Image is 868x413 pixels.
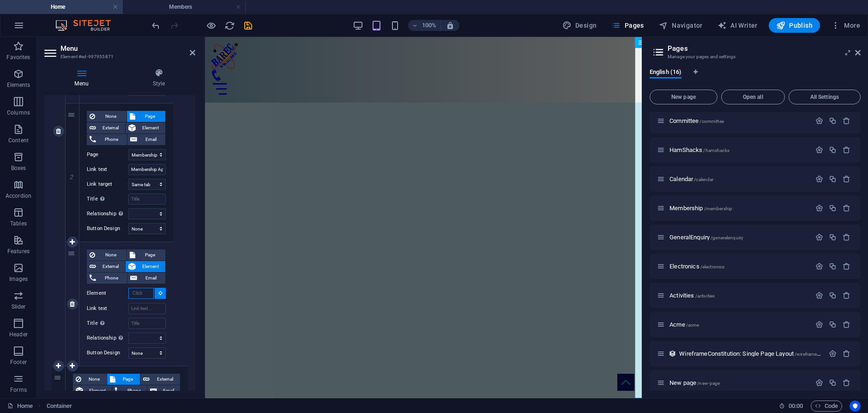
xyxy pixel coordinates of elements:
[73,374,107,385] button: None
[654,94,713,100] span: New page
[843,350,850,358] div: Remove
[795,402,796,409] span: :
[205,20,217,31] button: Click here to leave preview mode and continue editing
[6,192,31,200] p: Accordion
[843,146,850,154] div: Remove
[126,261,165,272] button: Element
[668,44,861,53] h2: Pages
[699,119,723,124] span: /committee
[9,331,28,338] p: Header
[829,321,837,328] div: Duplicate
[138,111,163,122] span: Page
[147,385,180,396] button: Email
[694,177,713,182] span: /calendar
[128,288,154,299] input: Click on an element ...
[10,358,27,366] p: Footer
[667,205,811,211] div: Membership/membership
[669,234,743,241] span: Click to open page
[815,262,823,270] div: Settings
[87,303,128,314] label: Link text
[60,53,177,61] h3: Element #ed-997955871
[151,20,161,31] i: Undo: Change menu items (Ctrl+Z)
[776,21,813,30] span: Publish
[87,249,127,261] button: None
[650,68,861,86] div: Language Tabs
[87,149,128,160] label: Page
[815,117,823,125] div: Settings
[829,350,837,358] div: Settings
[650,67,681,79] span: English (16)
[667,118,811,124] div: Committee/committee
[843,117,850,125] div: Remove
[667,380,811,386] div: New page/new-page
[829,175,837,183] div: Duplicate
[843,175,850,183] div: Remove
[422,20,437,31] h6: 100%
[669,176,713,182] span: Click to open page
[122,68,195,88] h4: Style
[815,146,823,154] div: Settings
[789,401,803,412] span: 00 00
[107,374,140,385] button: Page
[127,249,166,261] button: Page
[711,235,743,240] span: /generalenquiry
[12,303,26,310] p: Slider
[795,352,853,357] span: /wireframeconstitution-item
[831,21,860,30] span: More
[224,20,235,31] i: Reload page
[789,90,861,104] button: All Settings
[669,205,732,212] span: Click to open page
[99,134,124,145] span: Phone
[827,18,864,33] button: More
[667,234,811,240] div: GeneralEnquiry/generalenquiry
[695,293,715,298] span: /activities
[829,233,837,241] div: Duplicate
[676,351,824,357] div: WireframeConstitution: Single Page Layout/wireframeconstitution-item
[650,90,717,104] button: New page
[87,273,127,284] button: Phone
[559,18,601,33] button: Design
[87,333,128,344] label: Relationship
[843,204,850,212] div: Remove
[87,134,127,145] button: Phone
[446,21,454,30] i: On resize automatically adjust zoom level to fit chosen device.
[7,81,30,89] p: Elements
[98,111,124,122] span: None
[84,374,104,385] span: None
[659,21,703,30] span: Navigator
[87,208,128,219] label: Relationship
[669,117,724,124] span: Click to open page
[9,275,28,283] p: Images
[669,321,699,328] span: Click to open page
[829,292,837,299] div: Duplicate
[87,223,128,234] label: Button Design
[700,264,725,269] span: /electronics
[86,385,109,396] span: Element
[843,321,850,328] div: Remove
[7,109,30,116] p: Columns
[704,206,733,211] span: /membership
[697,381,720,386] span: /new-page
[829,146,837,154] div: Duplicate
[138,249,163,261] span: Page
[139,122,163,134] span: Element
[10,386,27,394] p: Forms
[127,273,166,284] button: Email
[73,385,112,396] button: Element
[87,261,125,272] button: External
[811,401,842,412] button: Code
[47,401,72,412] span: Click to select. Double-click to edit
[829,262,837,270] div: Duplicate
[128,318,166,329] input: Title
[679,350,852,357] span: Click to open page
[224,20,235,31] button: reload
[667,322,811,328] div: Acme/acme
[717,21,758,30] span: AI Writer
[128,164,166,175] input: Link text...
[150,20,161,31] button: undo
[669,379,720,386] span: Click to open page
[843,292,850,299] div: Remove
[721,90,785,104] button: Open all
[408,20,441,31] button: 100%
[669,350,676,358] div: This layout is used as a template for all items (e.g. a blog post) of this collection. The conten...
